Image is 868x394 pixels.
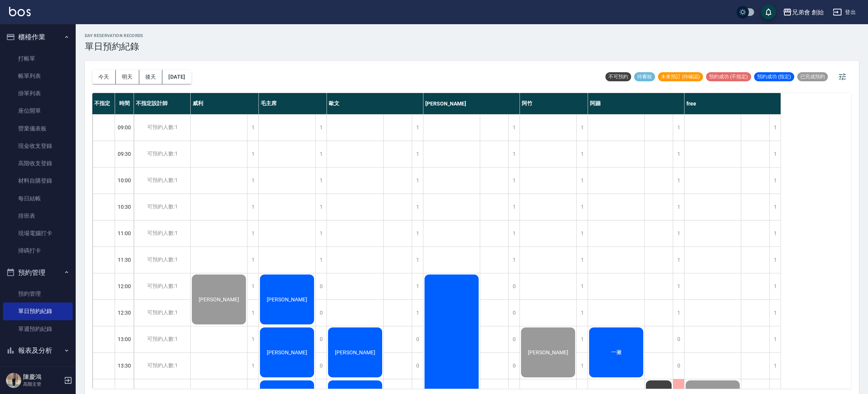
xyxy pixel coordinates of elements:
[508,247,520,273] div: 1
[3,27,73,47] button: 櫃檯作業
[3,85,73,102] a: 掛單列表
[673,247,684,273] div: 1
[115,93,134,114] div: 時間
[588,93,684,114] div: 阿蹦
[247,168,258,194] div: 1
[247,273,258,299] div: 1
[769,194,781,220] div: 1
[412,115,423,141] div: 1
[333,349,377,355] span: [PERSON_NAME]
[3,320,73,338] a: 單週預約紀錄
[247,326,258,352] div: 1
[673,115,684,141] div: 1
[412,273,423,299] div: 1
[508,353,520,379] div: 0
[3,137,73,155] a: 現金收支登錄
[520,93,588,114] div: 阿竹
[412,141,423,167] div: 1
[134,300,190,326] div: 可預約人數:1
[508,326,520,352] div: 0
[769,168,781,194] div: 1
[508,168,520,194] div: 1
[3,225,73,242] a: 現場電腦打卡
[162,70,191,84] button: [DATE]
[315,353,327,379] div: 0
[754,73,794,80] span: 預約成功 (指定)
[315,168,327,194] div: 1
[576,220,588,247] div: 1
[92,70,116,84] button: 今天
[673,168,684,194] div: 1
[23,381,62,388] p: 高階主管
[769,141,781,167] div: 1
[327,93,423,114] div: 歐文
[673,141,684,167] div: 1
[134,353,190,379] div: 可預約人數:1
[265,296,309,302] span: [PERSON_NAME]
[315,247,327,273] div: 1
[412,168,423,194] div: 1
[508,273,520,299] div: 0
[247,115,258,141] div: 1
[508,220,520,247] div: 1
[769,115,781,141] div: 1
[769,247,781,273] div: 1
[673,326,684,352] div: 0
[247,141,258,167] div: 1
[3,360,73,380] button: 客戶管理
[3,155,73,172] a: 高階收支登錄
[830,5,859,19] button: 登出
[115,273,134,299] div: 12:00
[769,220,781,247] div: 1
[85,33,143,38] h2: day Reservation records
[265,349,309,355] span: [PERSON_NAME]
[576,326,588,352] div: 1
[508,115,520,141] div: 1
[139,70,163,84] button: 後天
[769,326,781,352] div: 1
[134,141,190,167] div: 可預約人數:1
[412,194,423,220] div: 1
[259,93,327,114] div: 毛主席
[3,207,73,225] a: 排班表
[508,194,520,220] div: 1
[673,220,684,247] div: 1
[3,242,73,259] a: 掃碼打卡
[508,141,520,167] div: 1
[576,300,588,326] div: 1
[315,326,327,352] div: 0
[673,194,684,220] div: 1
[412,247,423,273] div: 1
[115,141,134,167] div: 09:30
[115,194,134,220] div: 10:30
[3,341,73,360] button: 報表及分析
[3,102,73,119] a: 座位開單
[576,194,588,220] div: 1
[134,273,190,299] div: 可預約人數:1
[134,247,190,273] div: 可預約人數:1
[792,8,824,17] div: 兄弟會 創始
[412,353,423,379] div: 0
[115,326,134,352] div: 13:00
[3,172,73,189] a: 材料自購登錄
[115,247,134,273] div: 11:30
[576,353,588,379] div: 1
[797,73,828,80] span: 已完成預約
[3,285,73,302] a: 預約管理
[115,352,134,379] div: 13:30
[634,73,655,80] span: 待審核
[115,114,134,141] div: 09:00
[576,273,588,299] div: 1
[769,300,781,326] div: 1
[526,349,570,355] span: [PERSON_NAME]
[673,273,684,299] div: 1
[3,120,73,137] a: 營業儀表板
[576,247,588,273] div: 1
[247,220,258,247] div: 1
[134,220,190,247] div: 可預約人數:1
[315,220,327,247] div: 1
[315,115,327,141] div: 1
[6,373,21,388] img: Person
[658,73,703,80] span: 未來預訂 (待確認)
[315,300,327,326] div: 0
